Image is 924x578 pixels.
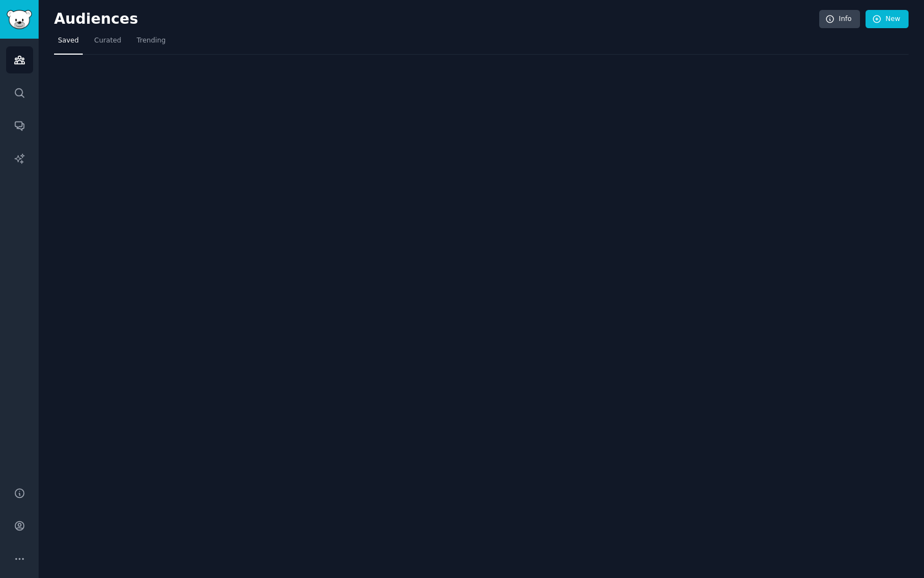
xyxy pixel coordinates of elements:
a: Trending [133,32,169,55]
a: Info [819,10,860,29]
span: Trending [137,36,165,46]
h2: Audiences [54,10,819,28]
a: Curated [90,32,125,55]
span: Curated [94,36,121,46]
span: Saved [58,36,79,46]
a: Saved [54,32,83,55]
a: New [866,10,909,29]
img: GummySearch logo [7,10,32,29]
